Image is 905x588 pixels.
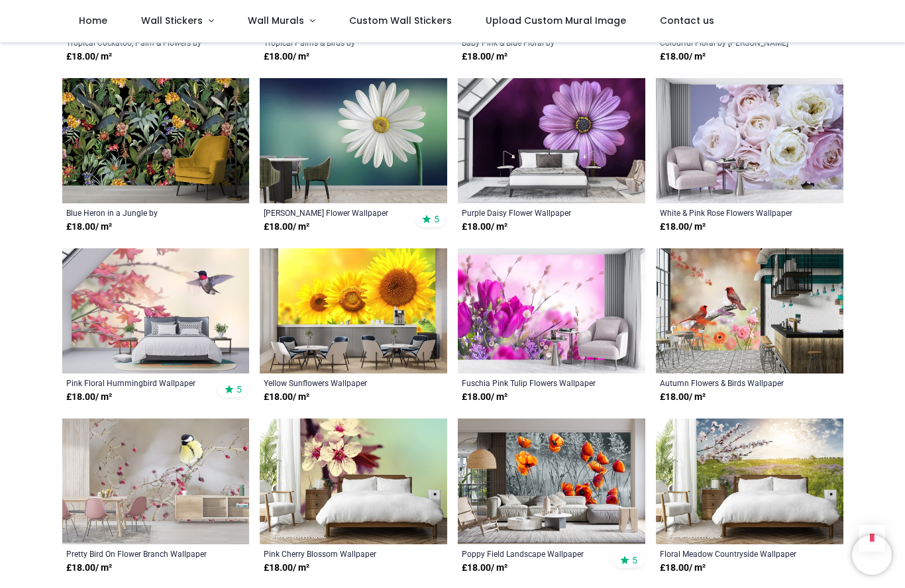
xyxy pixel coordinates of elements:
[632,554,637,566] span: 5
[141,14,203,27] span: Wall Stickers
[248,14,304,27] span: Wall Murals
[660,50,706,64] strong: £ 18.00 / m²
[660,207,804,218] a: White & Pink Rose Flowers Wallpaper
[260,248,447,373] img: Yellow Sunflowers Wall Mural Wallpaper
[66,391,112,404] strong: £ 18.00 / m²
[660,14,714,27] span: Contact us
[660,548,804,559] a: Floral Meadow Countryside Wallpaper
[462,377,606,388] a: Fuschia Pink Tulip Flowers Wallpaper
[260,418,447,544] img: Pink Cherry Blossom Wall Mural Wallpaper - Mod3
[462,220,507,234] strong: £ 18.00 / m²
[66,207,210,218] a: Blue Heron in a Jungle by [PERSON_NAME]
[62,78,250,203] img: Blue Heron in a Jungle Wall Mural by Uta Naumann
[66,220,112,234] strong: £ 18.00 / m²
[264,50,309,64] strong: £ 18.00 / m²
[264,377,407,388] a: Yellow Sunflowers Wallpaper
[660,377,804,388] a: Autumn Flowers & Birds Wallpaper
[656,248,843,373] img: Autumn Flowers & Birds Wall Mural Wallpaper
[462,548,606,559] a: Poppy Field Landscape Wallpaper
[264,207,407,218] a: [PERSON_NAME] Flower Wallpaper
[462,207,606,218] a: Purple Daisy Flower Wallpaper
[260,78,447,203] img: White Daisy Flower Wall Mural Wallpaper
[660,562,706,575] strong: £ 18.00 / m²
[660,391,706,404] strong: £ 18.00 / m²
[62,418,250,544] img: Pretty Bird On Flower Branch Wall Mural Wallpaper
[656,78,843,203] img: White & Pink Rose Flowers Wall Mural Wallpaper
[264,562,309,575] strong: £ 18.00 / m²
[434,213,439,225] span: 5
[66,548,210,559] a: Pretty Bird On Flower Branch Wallpaper
[660,220,706,234] strong: £ 18.00 / m²
[237,383,242,395] span: 5
[66,50,112,64] strong: £ 18.00 / m²
[66,562,112,575] strong: £ 18.00 / m²
[66,377,210,388] a: Pink Floral Hummingbird Wallpaper
[462,50,507,64] strong: £ 18.00 / m²
[486,14,626,27] span: Upload Custom Mural Image
[349,14,452,27] span: Custom Wall Stickers
[458,78,645,203] img: Purple Daisy Flower Wall Mural Wallpaper
[462,391,507,404] strong: £ 18.00 / m²
[62,248,250,373] img: Pink Floral Hummingbird Wall Mural Wallpaper
[79,14,107,27] span: Home
[264,391,309,404] strong: £ 18.00 / m²
[852,535,892,575] iframe: Brevo live chat
[656,418,843,544] img: Floral Meadow Countryside Wall Mural Wallpaper
[264,220,309,234] strong: £ 18.00 / m²
[458,248,645,373] img: Fuschia Pink Tulip Flowers Wall Mural Wallpaper
[458,418,645,544] img: Poppy Field Landscape Wall Mural Wallpaper
[264,548,407,559] a: Pink Cherry Blossom Wallpaper
[462,562,507,575] strong: £ 18.00 / m²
